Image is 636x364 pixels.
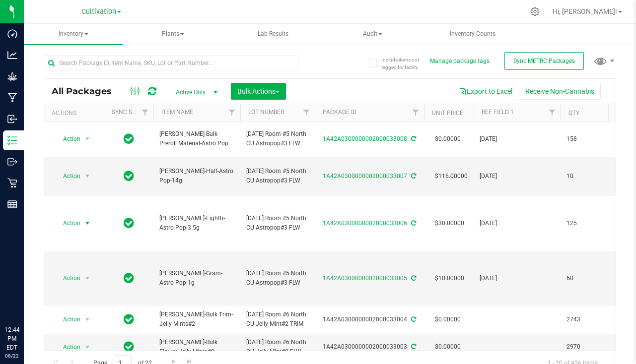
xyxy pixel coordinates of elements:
[519,83,601,100] button: Receive Non-Cannabis
[81,7,116,16] span: Cultivation
[544,104,561,121] a: Filter
[323,24,422,45] a: Audit
[323,109,356,116] a: Package ID
[54,132,81,146] span: Action
[529,7,541,16] div: Manage settings
[52,110,100,117] div: Actions
[430,216,469,231] span: $30.00000
[566,134,604,144] span: 158
[112,109,150,116] a: Sync Status
[298,104,315,121] a: Filter
[7,114,17,124] inline-svg: Inbound
[7,50,17,60] inline-svg: Analytics
[246,338,309,357] span: [DATE] Room #6 North CU Jelly Mint#2 FLW
[410,343,416,350] span: Sync from Compliance System
[452,83,519,100] button: Export to Excel
[566,315,604,324] span: 2743
[410,173,416,180] span: Sync from Compliance System
[430,312,466,327] span: $0.00000
[223,24,322,45] a: Lab Results
[54,216,81,230] span: Action
[244,30,302,38] span: Lab Results
[54,340,81,354] span: Action
[480,172,555,181] span: [DATE]
[4,325,19,352] p: 12:44 PM EDT
[124,169,134,183] span: In Sync
[237,87,280,95] span: Bulk Actions
[161,109,193,116] a: Item Name
[231,83,286,100] button: Bulk Actions
[81,312,94,326] span: select
[159,310,234,329] span: [PERSON_NAME]-Bulk Trim-Jelly Mints#2
[81,169,94,183] span: select
[159,269,234,288] span: [PERSON_NAME]-Gram-Astro Pop-1g
[566,342,604,352] span: 2970
[410,316,416,323] span: Sync from Compliance System
[7,93,17,103] inline-svg: Manufacturing
[480,274,555,283] span: [DATE]
[423,24,522,45] a: Inventory Counts
[566,274,604,283] span: 60
[504,52,584,70] button: Sync METRC Packages
[124,24,222,44] span: Plants
[124,312,134,326] span: In Sync
[52,86,122,97] span: All Packages
[381,56,431,71] span: Include items not tagged for facility
[430,340,466,354] span: $0.00000
[430,57,490,65] button: Manage package tags
[81,271,94,285] span: select
[159,129,234,148] span: [PERSON_NAME]-Bulk Preroll Material-Astro Pop
[124,271,134,285] span: In Sync
[324,24,422,44] span: Audit
[323,275,407,282] a: 1A42A0300000002000033005
[323,135,407,142] a: 1A42A0300000002000033008
[7,71,17,81] inline-svg: Grow
[54,271,81,285] span: Action
[7,135,17,145] inline-svg: Inventory
[482,109,514,116] a: Ref Field 1
[313,315,425,324] div: 1A42A0300000002000033004
[410,220,416,227] span: Sync from Compliance System
[159,338,234,357] span: [PERSON_NAME]-Bulk Flower-Jelly Mints#2
[159,214,234,233] span: [PERSON_NAME]-Eighth-Astro Pop-3.5g
[81,132,94,146] span: select
[246,269,309,288] span: [DATE] Room #5 North CU Astropop#3 FLW
[323,173,407,180] a: 1A42A0300000002000033007
[7,178,17,188] inline-svg: Retail
[224,104,240,121] a: Filter
[7,199,17,209] inline-svg: Reports
[159,167,234,185] span: [PERSON_NAME]-Half-Astro Pop-14g
[430,169,473,183] span: $116.00000
[313,342,425,352] div: 1A42A0300000002000033003
[248,109,284,116] a: Lot Number
[81,340,94,354] span: select
[124,340,134,354] span: In Sync
[246,167,309,185] span: [DATE] Room #5 North CU Astropop#3 FLW
[430,271,469,286] span: $10.00000
[7,157,17,167] inline-svg: Outbound
[246,310,309,329] span: [DATE] Room #6 North CU Jelly Mint#2 TRIM
[246,129,309,148] span: [DATE] Room #5 North CU Astropop#3 FLW
[7,29,17,39] inline-svg: Dashboard
[81,216,94,230] span: select
[568,110,579,117] a: Qty
[124,216,134,230] span: In Sync
[4,352,19,360] p: 08/22
[24,24,123,45] a: Inventory
[410,135,416,142] span: Sync from Compliance System
[10,285,40,314] iframe: Resource center
[430,132,466,146] span: $0.00000
[566,219,604,228] span: 125
[553,7,617,15] span: Hi, [PERSON_NAME]!
[124,132,134,146] span: In Sync
[408,104,424,121] a: Filter
[137,104,153,121] a: Filter
[513,58,575,64] span: Sync METRC Packages
[54,169,81,183] span: Action
[432,110,463,117] a: Unit Price
[436,30,509,38] span: Inventory Counts
[54,312,81,326] span: Action
[480,134,555,144] span: [DATE]
[480,219,555,228] span: [DATE]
